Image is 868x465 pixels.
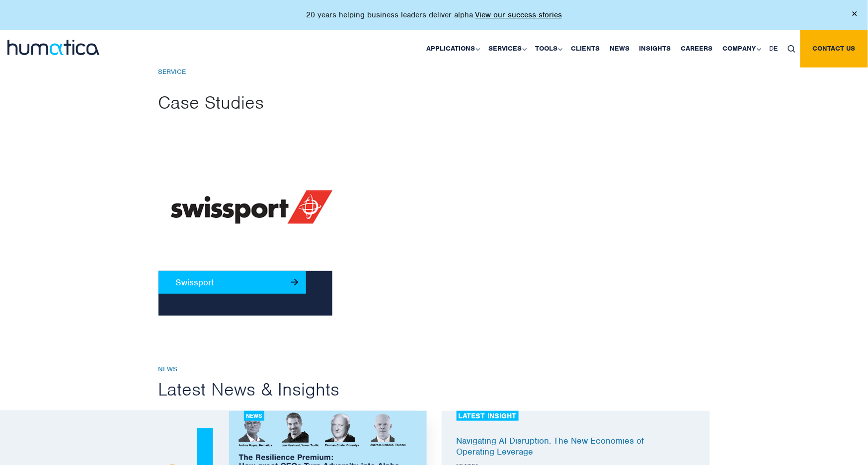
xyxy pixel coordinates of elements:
[800,30,868,67] a: Contact us
[676,30,718,67] a: Careers
[475,10,562,20] a: View our success stories
[788,45,795,53] img: search_icon
[158,378,710,401] h2: Latest News & Insights
[457,411,519,421] div: LATEST INSIGHT
[457,435,644,457] a: Navigating AI Disruption: The New Economies of Operating Leverage
[158,68,710,76] h6: service
[605,30,634,67] a: News
[765,30,783,67] a: DE
[306,10,562,20] p: 20 years helping business leaders deliver alpha.
[421,30,483,67] a: Applications
[770,44,778,53] span: DE
[7,40,99,55] img: logo
[530,30,566,67] a: Tools
[158,146,332,271] img: Swissport
[158,76,710,139] h2: Case Studies
[566,30,605,67] a: Clients
[634,30,676,67] a: Insights
[158,271,307,294] a: Swissport
[244,411,264,421] div: News
[158,365,710,374] h6: News
[483,30,530,67] a: Services
[718,30,765,67] a: Company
